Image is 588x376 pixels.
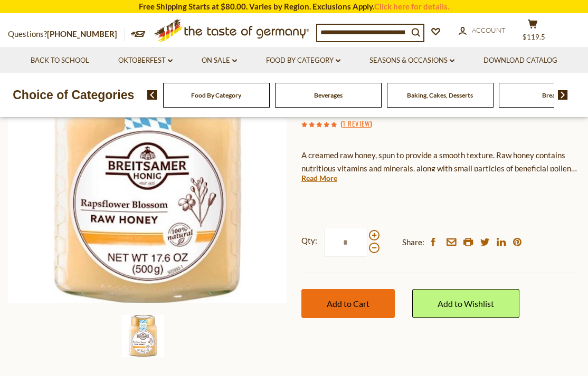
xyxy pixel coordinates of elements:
[340,118,372,129] span: ( )
[266,55,340,66] a: Food By Category
[324,228,367,257] input: Qty:
[147,90,157,100] img: previous arrow
[301,234,317,247] strong: Qty:
[374,2,449,11] a: Click here for details.
[47,29,117,38] a: [PHONE_NUMBER]
[122,315,164,357] img: Breitsamer Creamy Rapsflower Honey in Jar 17.6 oz
[523,33,545,41] span: $119.5
[301,149,580,175] p: A creamed raw honey, spun to provide a smooth texture. Raw honey contains nutritious vitamins and...
[314,91,343,99] a: Beverages
[118,55,173,66] a: Oktoberfest
[407,91,473,99] a: Baking, Cakes, Desserts
[402,236,424,249] span: Share:
[8,24,287,303] img: Breitsamer Creamy Rapsflower Honey in Jar 17.6 oz
[191,91,241,99] a: Food By Category
[558,90,568,100] img: next arrow
[343,118,370,130] a: 1 Review
[483,55,557,66] a: Download Catalog
[459,25,506,36] a: Account
[301,289,395,318] button: Add to Cart
[412,289,519,318] a: Add to Wishlist
[8,27,125,41] p: Questions?
[31,55,89,66] a: Back to School
[202,55,237,66] a: On Sale
[542,91,562,99] a: Breads
[472,26,506,34] span: Account
[301,173,337,184] a: Read More
[517,19,548,45] button: $119.5
[369,55,454,66] a: Seasons & Occasions
[327,298,369,308] span: Add to Cart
